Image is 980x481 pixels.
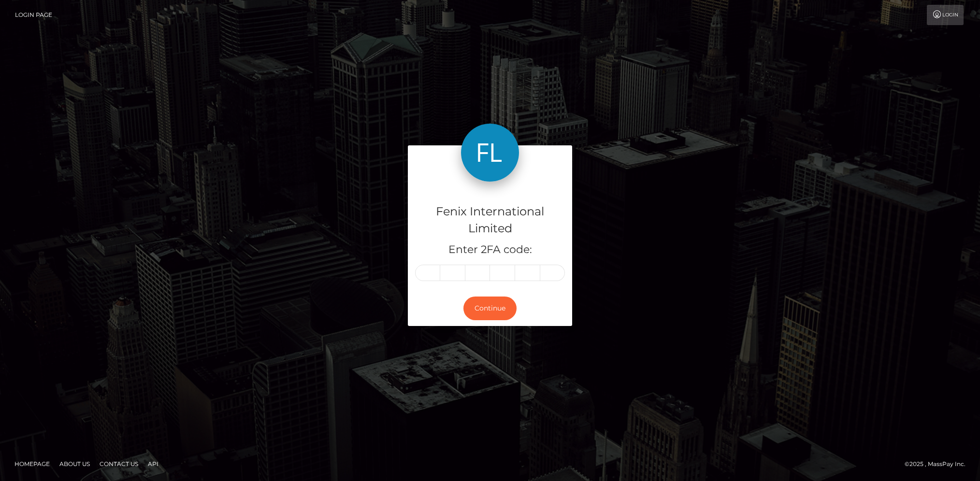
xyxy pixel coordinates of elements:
[15,5,52,25] a: Login Page
[927,5,964,25] a: Login
[463,297,517,320] button: Continue
[415,203,565,237] h4: Fenix International Limited
[96,456,142,471] a: Contact Us
[415,242,565,257] h5: Enter 2FA code:
[144,456,162,471] a: API
[461,124,519,182] img: Fenix International Limited
[11,456,54,471] a: Homepage
[905,459,973,469] div: © 2025 , MassPay Inc.
[56,456,94,471] a: About Us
